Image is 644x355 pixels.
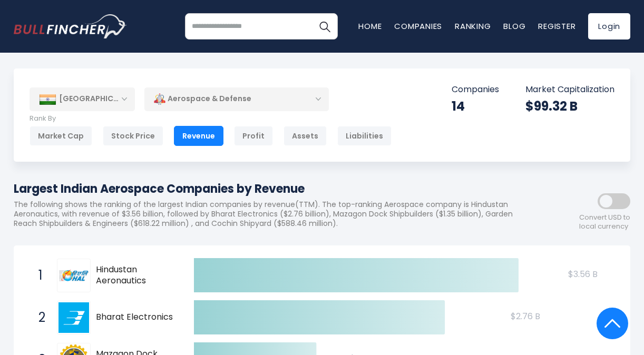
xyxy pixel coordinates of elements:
[30,87,135,111] div: [GEOGRAPHIC_DATA]
[311,13,338,40] button: Search
[503,21,525,32] a: Blog
[144,87,329,111] div: Aerospace & Defense
[284,126,327,146] div: Assets
[14,180,535,198] h1: Largest Indian Aerospace Companies by Revenue
[568,268,598,280] text: $3.56 B
[525,98,614,114] div: $99.32 B
[96,312,175,323] span: Bharat Electronics
[452,98,499,114] div: 14
[103,126,163,146] div: Stock Price
[394,21,442,32] a: Companies
[588,13,630,40] a: Login
[30,114,392,123] p: Rank By
[452,84,499,95] p: Companies
[14,14,127,38] a: Go to homepage
[96,264,175,287] span: Hindustan Aeronautics
[337,126,392,146] div: Liabilities
[174,126,223,146] div: Revenue
[33,309,44,327] span: 2
[234,126,273,146] div: Profit
[455,21,491,32] a: Ranking
[14,200,535,229] p: The following shows the ranking of the largest Indian companies by revenue(TTM). The top-ranking ...
[58,302,89,333] img: Bharat Electronics
[14,14,127,38] img: bullfincher logo
[358,21,382,32] a: Home
[30,126,92,146] div: Market Cap
[58,269,89,282] img: Hindustan Aeronautics
[33,267,44,284] span: 1
[538,21,575,32] a: Register
[511,310,540,322] text: $2.76 B
[579,213,630,231] span: Convert USD to local currency
[525,84,614,95] p: Market Capitalization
